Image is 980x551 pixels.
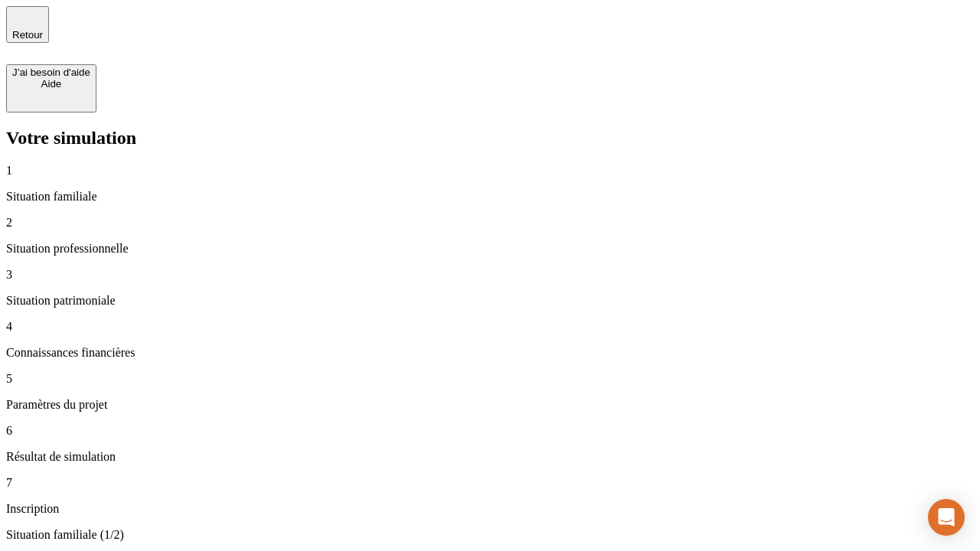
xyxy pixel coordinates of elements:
[6,216,974,230] p: 2
[6,64,96,112] button: J’ai besoin d'aideAide
[928,499,965,536] div: Open Intercom Messenger
[12,78,90,90] div: Aide
[6,268,974,282] p: 3
[6,164,974,178] p: 1
[6,424,974,438] p: 6
[6,528,974,542] p: Situation familiale (1/2)
[6,476,974,490] p: 7
[12,67,90,78] div: J’ai besoin d'aide
[6,128,974,148] h2: Votre simulation
[6,398,974,412] p: Paramètres du projet
[6,6,49,43] button: Retour
[6,450,974,464] p: Résultat de simulation
[12,29,43,41] span: Retour
[6,372,974,386] p: 5
[6,242,974,256] p: Situation professionnelle
[6,502,974,516] p: Inscription
[6,346,974,360] p: Connaissances financières
[6,190,974,204] p: Situation familiale
[6,294,974,308] p: Situation patrimoniale
[6,320,974,334] p: 4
